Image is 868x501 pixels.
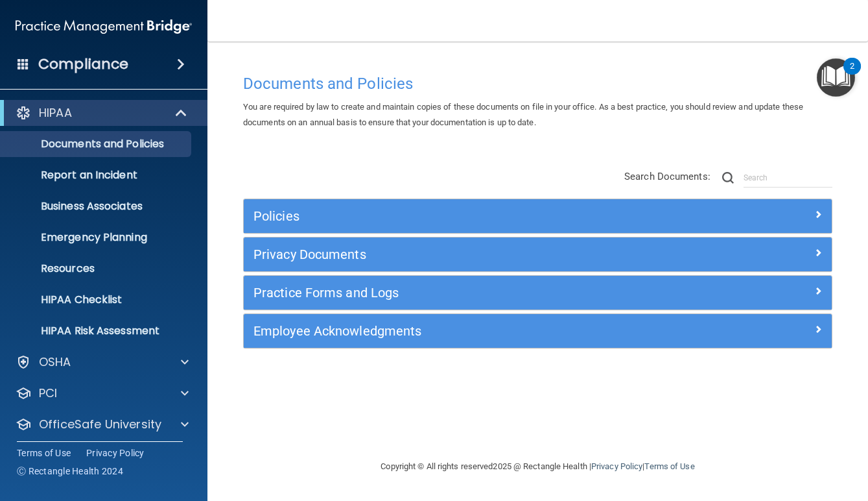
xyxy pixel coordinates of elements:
[86,446,145,459] a: Privacy Policy
[744,168,832,188] input: Search
[39,354,71,370] p: OSHA
[8,231,185,244] p: Emergency Planning
[253,206,822,226] a: Policies
[17,465,123,478] span: Ⓒ Rectangle Health 2024
[8,262,185,275] p: Resources
[8,200,185,213] p: Business Associates
[722,172,734,184] img: ic-search.3b580494.png
[253,286,675,300] h5: Practice Forms and Logs
[39,417,161,432] p: OfficeSafe University
[253,247,675,262] h5: Privacy Documents
[38,55,128,73] h4: Compliance
[17,446,71,459] a: Terms of Use
[644,409,852,461] iframe: Drift Widget Chat Controller
[39,105,72,121] p: HIPAA
[8,293,185,306] p: HIPAA Checklist
[644,461,694,471] a: Terms of Use
[243,102,803,127] span: You are required by law to create and maintain copies of these documents on file in your office. ...
[253,244,822,265] a: Privacy Documents
[16,14,192,40] img: PMB logo
[253,321,822,341] a: Employee Acknowledgments
[591,461,642,471] a: Privacy Policy
[850,66,854,83] div: 2
[243,75,832,92] h4: Documents and Policies
[624,171,710,182] span: Search Documents:
[8,324,185,337] p: HIPAA Risk Assessment
[301,446,775,487] div: Copyright © All rights reserved 2025 @ Rectangle Health | |
[39,385,57,401] p: PCI
[16,354,189,370] a: OSHA
[253,282,822,303] a: Practice Forms and Logs
[253,324,675,338] h5: Employee Acknowledgments
[16,105,188,121] a: HIPAA
[253,209,675,223] h5: Policies
[817,58,855,97] button: Open Resource Center, 2 new notifications
[16,417,189,432] a: OfficeSafe University
[8,138,185,151] p: Documents and Policies
[8,169,185,182] p: Report an Incident
[16,385,189,401] a: PCI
